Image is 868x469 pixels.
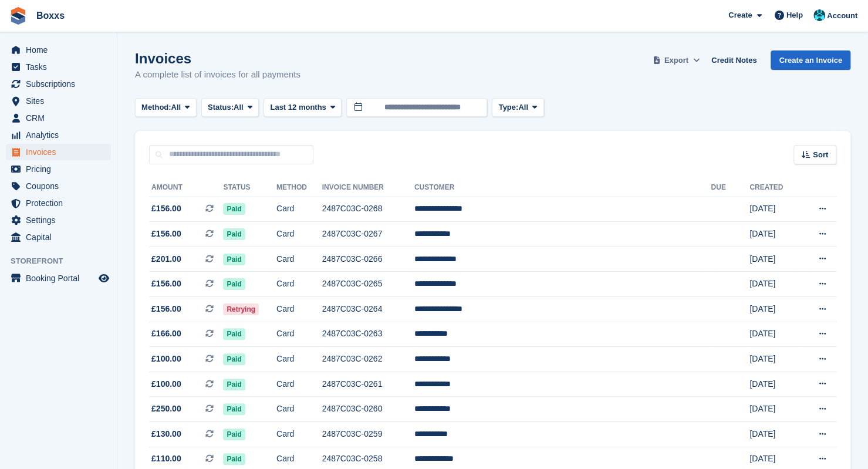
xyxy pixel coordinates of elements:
button: Export [650,50,702,70]
img: stora-icon-8386f47178a22dfd0bd8f6a31ec36ba5ce8667c1dd55bd0f319d3a0aa187defe.svg [9,7,27,25]
td: Card [276,272,322,297]
span: Tasks [26,59,96,75]
span: Type: [498,102,518,113]
th: Due [711,178,749,197]
span: £166.00 [151,328,181,340]
td: [DATE] [749,297,799,322]
button: Last 12 months [264,98,342,117]
a: menu [6,110,111,126]
button: Status: All [201,98,259,117]
span: Paid [223,428,245,440]
span: Paid [223,328,245,340]
a: menu [6,127,111,143]
th: Status [223,178,276,197]
a: menu [6,212,111,228]
span: Pricing [26,161,96,177]
span: CRM [26,110,96,126]
a: menu [6,195,111,211]
span: £156.00 [151,278,181,290]
span: Export [664,55,688,66]
td: [DATE] [749,197,799,222]
a: Boxxs [32,6,69,25]
td: Card [276,322,322,347]
td: [DATE] [749,422,799,447]
a: menu [6,178,111,194]
td: [DATE] [749,272,799,297]
th: Customer [414,178,711,197]
span: £110.00 [151,453,181,465]
a: menu [6,42,111,58]
td: [DATE] [749,347,799,372]
span: £156.00 [151,303,181,315]
td: [DATE] [749,222,799,247]
span: Home [26,42,96,58]
span: £100.00 [151,353,181,365]
span: Coupons [26,178,96,194]
span: £130.00 [151,428,181,440]
span: Paid [223,453,245,465]
span: Paid [223,228,245,240]
span: Method: [141,102,171,113]
a: Credit Notes [707,50,761,70]
span: All [518,102,528,113]
a: menu [6,59,111,75]
td: 2487C03C-0260 [322,397,414,422]
span: £250.00 [151,403,181,415]
td: 2487C03C-0263 [322,322,414,347]
td: 2487C03C-0267 [322,222,414,247]
td: Card [276,347,322,372]
th: Amount [149,178,223,197]
span: Protection [26,195,96,211]
span: Last 12 months [270,102,326,113]
a: Create an Invoice [771,50,850,70]
span: Capital [26,229,96,245]
span: £100.00 [151,378,181,390]
span: Storefront [11,255,117,267]
button: Method: All [135,98,197,117]
td: Card [276,222,322,247]
td: [DATE] [749,247,799,272]
span: Status: [208,102,234,113]
span: Booking Portal [26,270,96,286]
span: Settings [26,212,96,228]
span: Paid [223,379,245,390]
span: All [171,102,181,113]
span: Paid [223,353,245,365]
span: £201.00 [151,253,181,265]
td: Card [276,397,322,422]
span: Invoices [26,144,96,160]
td: 2487C03C-0259 [322,422,414,447]
th: Created [749,178,799,197]
a: menu [6,229,111,245]
span: Analytics [26,127,96,143]
span: £156.00 [151,203,181,215]
td: Card [276,297,322,322]
a: menu [6,93,111,109]
img: Graham Buchan [813,9,825,21]
span: All [234,102,244,113]
span: Paid [223,278,245,290]
th: Invoice Number [322,178,414,197]
p: A complete list of invoices for all payments [135,68,300,82]
td: 2487C03C-0262 [322,347,414,372]
td: 2487C03C-0268 [322,197,414,222]
td: 2487C03C-0265 [322,272,414,297]
span: Help [786,9,803,21]
h1: Invoices [135,50,300,66]
button: Type: All [492,98,543,117]
span: Account [827,10,857,22]
a: menu [6,144,111,160]
span: Sites [26,93,96,109]
a: menu [6,270,111,286]
span: Retrying [223,303,259,315]
span: Paid [223,203,245,215]
td: Card [276,197,322,222]
span: Paid [223,254,245,265]
td: [DATE] [749,397,799,422]
span: Create [728,9,752,21]
span: £156.00 [151,228,181,240]
td: Card [276,372,322,397]
td: 2487C03C-0264 [322,297,414,322]
td: [DATE] [749,372,799,397]
span: Sort [813,149,828,161]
